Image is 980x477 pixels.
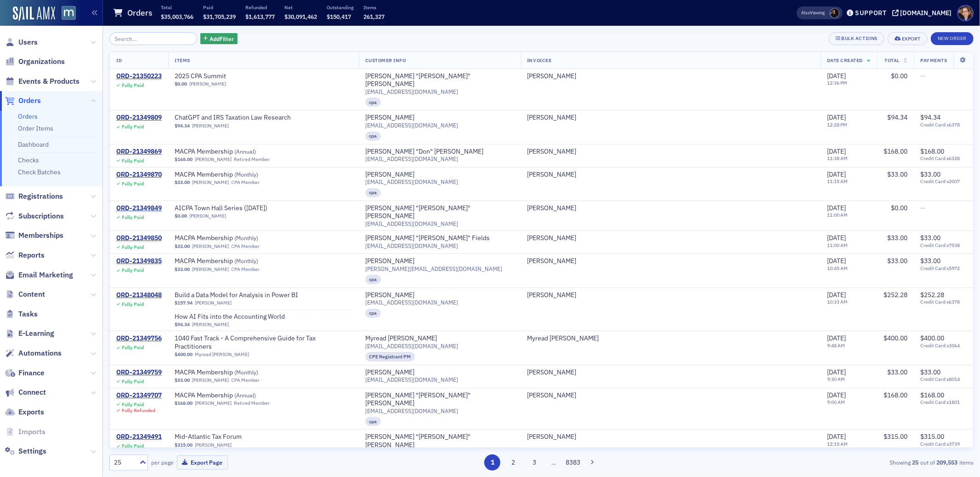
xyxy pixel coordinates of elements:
[527,234,814,242] span: Terry Fields
[365,376,458,383] span: [EMAIL_ADDRESS][DOMAIN_NAME]
[203,4,236,11] p: Paid
[18,124,53,132] a: Order Items
[175,257,290,265] a: MACPA Membership (Monthly)
[527,204,814,213] span: Christy Smith
[827,242,848,248] time: 11:00 AM
[195,351,249,357] a: Myread [PERSON_NAME]
[175,391,290,400] a: MACPA Membership (Annual)
[827,113,846,121] span: [DATE]
[327,4,354,11] p: Outstanding
[13,6,55,21] img: SailAMX
[210,34,234,43] span: Add Filter
[365,188,381,197] div: cpa
[175,57,190,63] span: Items
[18,168,61,176] a: Check Batches
[484,454,500,471] button: 1
[827,57,863,63] span: Date Created
[116,368,162,377] div: ORD-21349759
[18,387,46,397] span: Connect
[505,454,521,471] button: 2
[827,265,848,271] time: 10:45 AM
[203,13,236,20] span: $31,705,239
[234,257,258,264] span: ( Monthly )
[365,433,514,449] div: [PERSON_NAME] "[PERSON_NAME]" [PERSON_NAME]
[18,191,63,201] span: Registrations
[827,376,845,382] time: 9:30 AM
[18,140,49,149] a: Dashboard
[365,57,406,63] span: Customer Info
[827,212,848,218] time: 11:00 AM
[920,113,940,121] span: $94.34
[527,148,576,156] a: [PERSON_NAME]
[365,242,458,249] span: [EMAIL_ADDRESS][DOMAIN_NAME]
[327,13,351,20] span: $150,417
[116,72,162,80] a: ORD-21350223
[177,455,228,470] button: Export Page
[5,211,64,221] a: Subscriptions
[365,98,381,107] div: cpa
[527,72,814,80] span: Bill Halsey
[365,234,490,242] a: [PERSON_NAME] "[PERSON_NAME]" Fields
[175,204,290,213] span: AICPA Town Hall Series (10/9/2025)
[5,387,46,397] a: Connect
[365,299,458,306] span: [EMAIL_ADDRESS][DOMAIN_NAME]
[116,234,162,242] a: ORD-21349850
[884,147,907,155] span: $168.00
[175,179,190,185] span: $33.00
[5,270,73,280] a: Email Marketing
[18,427,45,437] span: Imports
[365,291,414,299] a: [PERSON_NAME]
[175,368,290,377] a: MACPA Membership (Monthly)
[175,391,290,400] span: MACPA Membership
[175,213,187,219] span: $0.00
[365,171,414,179] a: [PERSON_NAME]
[920,72,925,80] span: —
[175,291,298,299] a: Build a Data Model for Analysis in Power BI
[175,148,290,156] a: MACPA Membership (Annual)
[18,230,63,241] span: Memberships
[18,328,54,339] span: E-Learning
[116,257,162,265] a: ORD-21349835
[5,446,46,456] a: Settings
[5,368,45,378] a: Finance
[232,243,260,249] div: CPA Member
[527,257,576,265] a: [PERSON_NAME]
[116,334,162,343] div: ORD-21349756
[175,266,190,272] span: $33.00
[189,213,226,219] a: [PERSON_NAME]
[527,72,576,80] a: [PERSON_NAME]
[284,4,317,11] p: Net
[365,178,458,185] span: [EMAIL_ADDRESS][DOMAIN_NAME]
[802,10,810,16] div: Also
[365,334,437,343] a: Myread [PERSON_NAME]
[827,170,846,178] span: [DATE]
[122,267,144,273] div: Fully Paid
[884,291,907,299] span: $252.28
[827,147,846,155] span: [DATE]
[365,132,381,141] div: cpa
[18,156,39,164] a: Checks
[122,181,144,187] div: Fully Paid
[175,334,352,351] span: 1040 Fast Track - A Comprehensive Guide for Tax Practitioners
[175,72,290,80] span: 2025 CPA Summit
[245,13,275,20] span: $1,613,777
[887,368,907,376] span: $33.00
[891,204,907,212] span: $0.00
[175,257,290,265] span: MACPA Membership
[116,204,162,213] a: ORD-21349849
[192,243,229,249] a: [PERSON_NAME]
[920,265,967,271] span: Credit Card x5972
[920,242,967,248] span: Credit Card x7538
[116,291,162,299] a: ORD-21348048
[827,257,846,265] span: [DATE]
[18,37,38,47] span: Users
[234,234,258,241] span: ( Monthly )
[527,171,576,179] a: [PERSON_NAME]
[365,148,483,156] div: [PERSON_NAME] "Don" [PERSON_NAME]
[365,114,414,122] a: [PERSON_NAME]
[365,368,414,377] a: [PERSON_NAME]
